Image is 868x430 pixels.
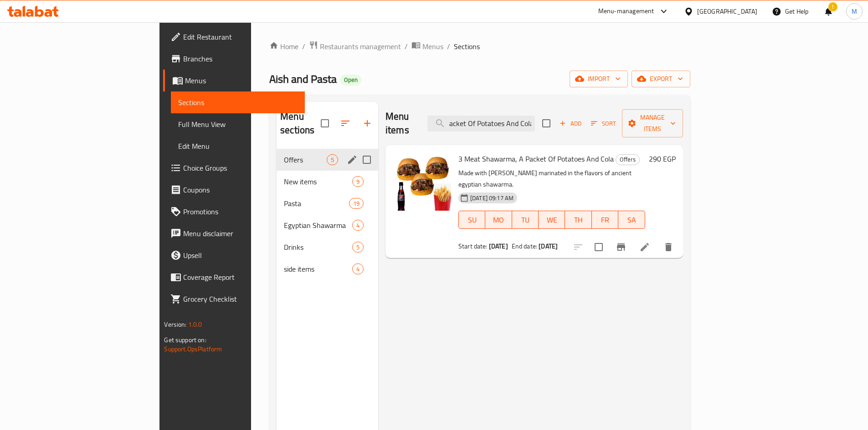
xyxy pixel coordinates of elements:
span: Grocery Checklist [183,293,297,304]
span: Edit Restaurant [183,31,297,42]
a: Coverage Report [163,266,304,288]
button: MO [485,211,512,229]
span: Restaurants management [320,41,401,52]
span: 3 Meat Shawarma, A Packet Of Potatoes And Cola [458,152,614,166]
span: Select to update [589,238,608,257]
a: Upsell [163,244,304,266]
button: TH [565,211,591,229]
span: Branches [183,53,297,64]
span: Menus [185,75,297,86]
span: Menus [422,41,443,52]
span: Offers [616,154,639,165]
button: FR [592,211,618,229]
span: Open [340,76,361,84]
div: Open [340,75,361,86]
a: Edit Menu [171,135,304,157]
a: Menu disclaimer [163,223,304,244]
span: import [577,73,621,85]
div: items [352,242,364,253]
img: 3 Meat Shawarma, A Packet Of Potatoes And Cola [393,152,451,211]
b: [DATE] [489,240,508,252]
span: TH [569,213,588,227]
div: items [352,176,364,187]
span: Add item [556,116,585,131]
div: Offers5edit [277,149,378,171]
button: WE [539,211,565,229]
p: Made with [PERSON_NAME] marinated in the flavors of ancient egyptian shawarma. [458,167,645,190]
span: MO [489,213,508,227]
a: Full Menu View [171,113,304,135]
div: [GEOGRAPHIC_DATA] [697,6,757,16]
span: Drinks [284,242,352,253]
span: End date: [512,240,537,252]
span: New items [284,176,352,187]
span: Egyptian Shawarma [284,220,352,231]
input: search [427,116,535,132]
span: 4 [353,221,363,230]
button: delete [657,236,679,258]
div: side items4 [277,258,378,280]
span: Upsell [183,250,297,261]
span: Promotions [183,206,297,217]
span: Sort [591,118,616,129]
div: Egyptian Shawarma4 [277,214,378,236]
nav: Menu sections [277,145,378,283]
div: New items9 [277,171,378,192]
h6: 290 EGP [649,152,676,165]
button: SU [458,211,485,229]
span: Sections [178,97,297,108]
span: Coupons [183,184,297,195]
li: / [447,41,450,52]
a: Grocery Checklist [163,288,304,310]
span: side items [284,263,352,274]
button: edit [345,153,359,167]
span: WE [542,213,561,227]
span: SA [622,213,641,227]
a: Edit Restaurant [163,26,304,48]
span: Choice Groups [183,162,297,173]
span: Sections [454,41,480,52]
span: 5 [327,156,338,164]
span: 9 [353,177,363,186]
a: Branches [163,48,304,70]
div: items [352,220,364,231]
span: 4 [353,265,363,273]
span: TU [516,213,535,227]
button: SA [618,211,645,229]
span: Add [558,118,583,129]
span: Sort items [585,116,622,131]
nav: breadcrumb [269,40,690,52]
a: Promotions [163,201,304,223]
span: Manage items [629,112,676,135]
button: export [632,71,690,87]
a: Menus [411,40,443,52]
span: Pasta [284,198,349,209]
span: Sort sections [334,112,356,134]
a: Support.OpsPlatform [164,343,222,355]
span: 5 [353,243,363,252]
button: Sort [589,116,618,131]
span: Menu disclaimer [183,228,297,239]
button: Branch-specific-item [610,236,632,258]
a: Menus [163,70,304,91]
span: FR [596,213,615,227]
span: Coverage Report [183,272,297,283]
button: Add [556,116,585,131]
span: [DATE] 09:17 AM [467,194,517,202]
div: Drinks5 [277,236,378,258]
span: 19 [349,199,363,208]
div: Offers [616,154,640,165]
li: / [405,41,408,52]
a: Choice Groups [163,157,304,179]
a: Sections [171,91,304,113]
a: Restaurants management [309,40,401,52]
span: Full Menu View [178,119,297,130]
span: Edit Menu [178,141,297,152]
span: 1.0.0 [188,319,202,330]
a: Coupons [163,179,304,201]
span: SU [462,213,482,227]
div: Pasta19 [277,192,378,214]
b: [DATE] [539,240,558,252]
